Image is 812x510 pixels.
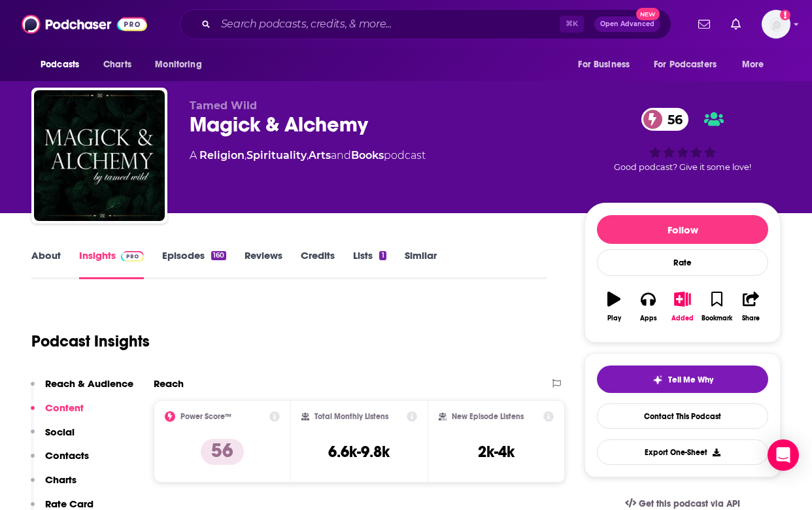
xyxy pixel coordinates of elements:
[190,148,426,163] div: A podcast
[734,283,768,330] button: Share
[652,375,663,385] img: tell me why sparkle
[666,283,700,330] button: Added
[155,56,201,74] span: Monitoring
[578,56,630,74] span: For Business
[45,473,76,486] p: Charts
[671,314,694,322] div: Added
[301,249,335,279] a: Credits
[639,498,740,509] span: Get this podcast via API
[405,249,437,279] a: Similar
[328,442,390,462] h3: 6.6k-9.8k
[700,283,734,330] button: Bookmark
[246,149,307,161] a: Spirituality
[645,52,736,77] button: open menu
[31,52,96,77] button: open menu
[103,56,131,74] span: Charts
[121,251,144,262] img: Podchaser Pro
[45,401,84,414] p: Content
[162,249,226,279] a: Episodes160
[560,16,584,33] span: ⌘ K
[452,412,524,421] h2: New Episode Listens
[199,149,245,161] a: Religion
[597,215,768,244] button: Follow
[79,249,144,279] a: InsightsPodchaser Pro
[584,99,781,180] div: 56Good podcast? Give it some love!
[762,10,790,39] span: Logged in as RP_publicity
[607,314,621,322] div: Play
[597,403,768,429] a: Contact This Podcast
[702,314,732,322] div: Bookmark
[180,412,231,421] h2: Power Score™
[245,149,246,161] span: ,
[594,16,660,32] button: Open AdvancedNew
[31,377,133,401] button: Reach & Audience
[631,283,665,330] button: Apps
[654,108,689,131] span: 56
[641,108,689,131] a: 56
[640,314,657,322] div: Apps
[45,498,93,510] p: Rate Card
[478,442,515,462] h3: 2k-4k
[216,14,560,35] input: Search podcasts, credits, & more...
[600,21,654,27] span: Open Advanced
[34,90,165,221] img: Magick & Alchemy
[597,249,768,276] div: Rate
[733,52,781,77] button: open menu
[597,439,768,465] button: Export One-Sheet
[154,377,184,390] h2: Reach
[31,401,84,426] button: Content
[762,10,790,39] img: User Profile
[31,473,76,498] button: Charts
[379,251,386,260] div: 1
[31,249,61,279] a: About
[45,426,75,438] p: Social
[693,13,715,35] a: Show notifications dropdown
[353,249,386,279] a: Lists1
[245,249,282,279] a: Reviews
[146,52,218,77] button: open menu
[762,10,790,39] button: Show profile menu
[201,439,244,465] p: 56
[95,52,139,77] a: Charts
[331,149,351,161] span: and
[45,449,89,462] p: Contacts
[351,149,384,161] a: Books
[597,365,768,393] button: tell me why sparkleTell Me Why
[22,12,147,37] img: Podchaser - Follow, Share and Rate Podcasts
[180,9,671,39] div: Search podcasts, credits, & more...
[314,412,388,421] h2: Total Monthly Listens
[780,10,790,20] svg: Add a profile image
[45,377,133,390] p: Reach & Audience
[654,56,717,74] span: For Podcasters
[726,13,746,35] a: Show notifications dropdown
[41,56,79,74] span: Podcasts
[31,331,150,351] h1: Podcast Insights
[211,251,226,260] div: 160
[31,449,89,473] button: Contacts
[31,426,75,450] button: Social
[668,375,713,385] span: Tell Me Why
[742,56,764,74] span: More
[309,149,331,161] a: Arts
[636,8,660,20] span: New
[768,439,799,471] div: Open Intercom Messenger
[307,149,309,161] span: ,
[569,52,646,77] button: open menu
[190,99,257,112] span: Tamed Wild
[597,283,631,330] button: Play
[742,314,760,322] div: Share
[614,162,751,172] span: Good podcast? Give it some love!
